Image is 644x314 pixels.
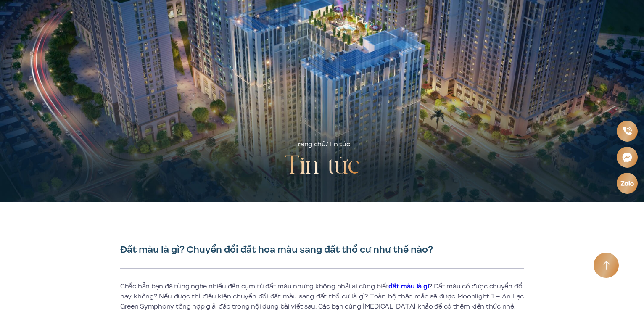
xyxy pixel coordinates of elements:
h1: Đất màu là gì? Chuyển đổi đất hoa màu sang đất thổ cư như thế nào? [120,244,524,256]
img: Zalo icon [620,180,634,186]
p: Chắc hẳn bạn đã từng nghe nhiều đến cụm từ đất màu nhưng không phải ai cũng biết ? Đất màu có đượ... [120,281,524,311]
img: Phone icon [623,127,632,136]
a: đất màu là gì [388,282,429,291]
img: Arrow icon [603,261,610,270]
h2: Tin tức [284,150,360,183]
img: Messenger icon [622,152,632,162]
a: Trang chủ [294,140,325,149]
span: Tin tức [328,140,350,149]
div: / [294,140,350,150]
